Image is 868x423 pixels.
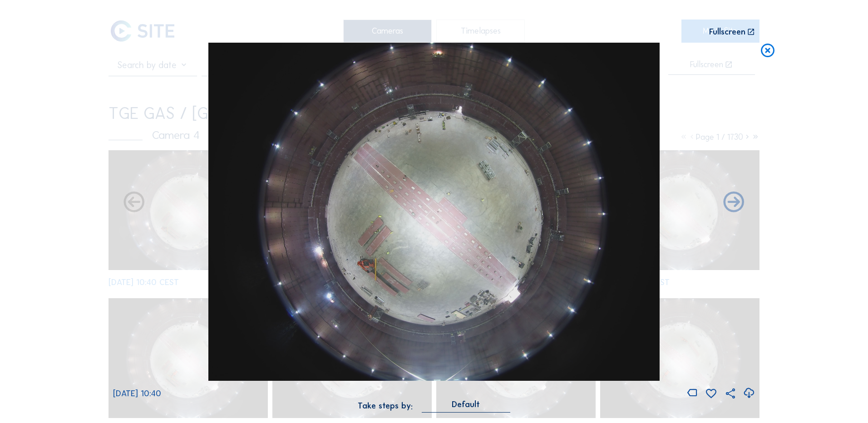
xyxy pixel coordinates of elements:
i: Forward [122,191,147,216]
div: Take steps by: [358,402,413,410]
span: [DATE] 10:40 [113,389,161,398]
div: Default [422,400,510,413]
div: Default [452,400,480,408]
img: Image [208,43,660,381]
i: Back [721,191,746,216]
div: Fullscreen [709,28,745,36]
